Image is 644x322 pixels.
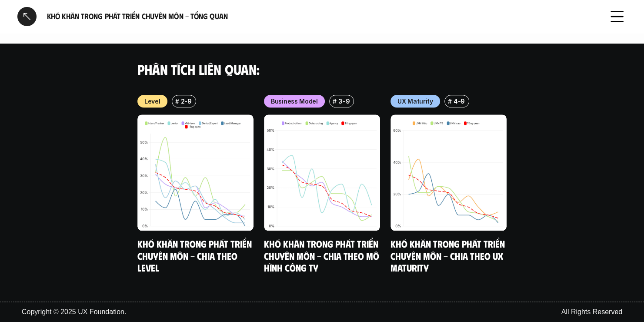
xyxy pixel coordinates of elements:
[47,11,597,21] h6: Khó khăn trong phát triển chuyên môn - Tổng quan
[137,61,507,77] h4: Phân tích liên quan:
[180,97,191,106] p: 2-9
[390,238,507,274] a: Khó khăn trong phát triển chuyên môn - Chia theo UX Maturity
[333,98,337,104] h6: #
[271,97,318,106] p: Business Model
[561,307,623,317] p: All Rights Reserved
[22,307,126,317] p: Copyright © 2025 UX Foundation.
[397,97,433,106] p: UX Maturity
[338,97,350,106] p: 3-9
[144,97,160,106] p: Level
[137,238,254,274] a: Khó khăn trong phát triển chuyên môn - Chia theo level
[175,98,179,104] h6: #
[454,97,465,106] p: 4-9
[448,98,452,104] h6: #
[264,238,381,274] a: Khó khăn trong phát triển chuyên môn - Chia theo mô hình công ty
